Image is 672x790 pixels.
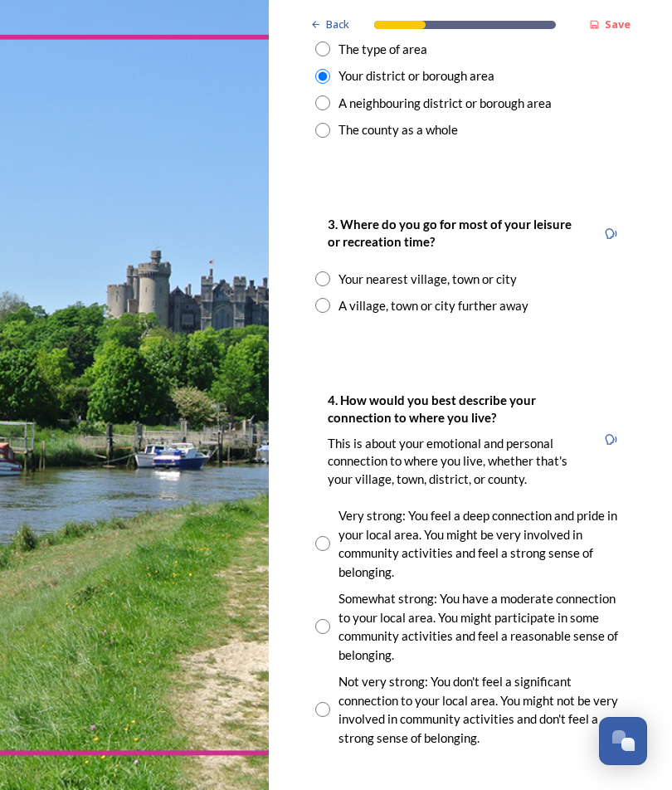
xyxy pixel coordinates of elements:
div: Your nearest village, town or city [338,270,517,289]
div: Very strong: You feel a deep connection and pride in your local area. You might be very involved ... [338,506,626,581]
div: The type of area [338,40,427,59]
p: This is about your emotional and personal connection to where you live, whether that's your villa... [328,435,583,488]
div: The county as a whole [338,120,458,139]
div: Somewhat strong: You have a moderate connection to your local area. You might participate in some... [338,589,626,664]
strong: 3. Where do you go for most of your leisure or recreation time? [328,217,574,249]
span: Back [326,17,349,32]
strong: Save [605,17,631,32]
strong: 4. How would you best describe your connection to where you live? [328,393,538,425]
div: Not very strong: You don't feel a significant connection to your local area. You might not be ver... [338,672,626,747]
button: Open Chat [599,717,647,765]
div: A neighbouring district or borough area [338,94,552,113]
div: A village, town or city further away [338,296,528,315]
div: Your district or borough area [338,66,494,85]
